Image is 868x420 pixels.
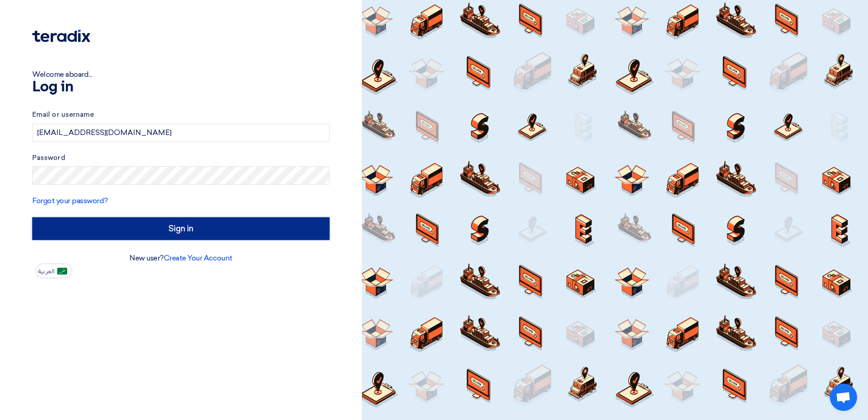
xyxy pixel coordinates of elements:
h1: Log in [32,80,330,95]
button: العربية [36,264,72,278]
img: ar-AR.png [57,268,67,275]
div: Open chat [830,384,857,411]
div: Welcome aboard... [32,69,330,80]
input: Enter your business email or username [32,124,330,142]
input: Sign in [32,217,330,240]
a: Forgot your password? [32,196,108,205]
label: Email or username [32,110,330,120]
span: العربية [38,268,54,275]
a: Create Your Account [164,254,232,262]
img: Teradix logo [32,30,90,42]
font: New user? [129,254,232,262]
label: Password [32,153,330,163]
